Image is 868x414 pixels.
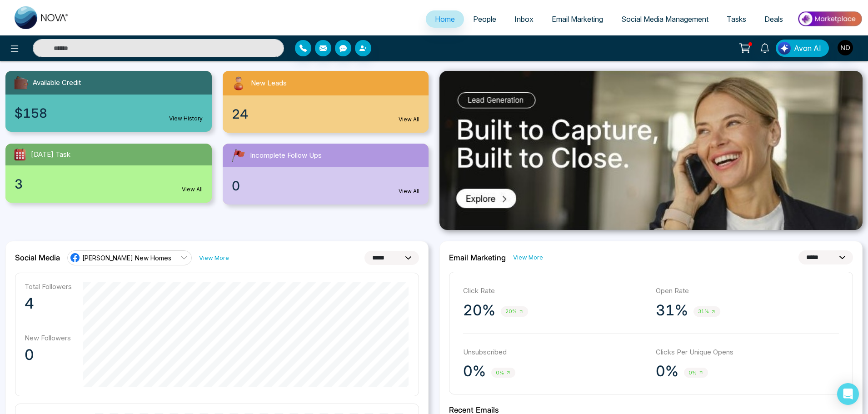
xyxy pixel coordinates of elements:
[612,10,718,28] a: Social Media Management
[13,75,29,91] img: availableCredit.svg
[33,78,81,88] span: Available Credit
[169,115,203,123] a: View History
[656,362,678,380] p: 0%
[464,10,505,28] a: People
[656,286,839,296] p: Open Rate
[25,346,72,364] p: 0
[230,147,246,164] img: followUps.svg
[399,187,419,195] a: View All
[15,6,69,29] img: Nova CRM Logo
[684,368,708,378] span: 0%
[251,78,287,89] span: New Leads
[727,15,746,24] span: Tasks
[505,10,543,28] a: Inbox
[217,144,434,205] a: Incomplete Follow Ups0View All
[217,71,434,133] a: New Leads24View All
[230,75,247,92] img: newLeads.svg
[776,40,829,57] button: Avon AI
[439,71,863,230] img: .
[31,150,70,160] span: [DATE] Task
[82,254,171,262] span: [PERSON_NAME] New Homes
[778,42,791,55] img: Lead Flow
[514,15,534,24] span: Inbox
[25,294,72,313] p: 4
[513,253,543,262] a: View More
[755,10,792,28] a: Deals
[399,115,419,124] a: View All
[837,383,859,405] div: Open Intercom Messenger
[25,282,72,291] p: Total Followers
[473,15,496,24] span: People
[199,254,229,262] a: View More
[552,15,603,24] span: Email Marketing
[463,347,647,358] p: Unsubscribed
[794,43,821,54] span: Avon AI
[764,15,783,24] span: Deals
[182,185,203,194] a: View All
[15,253,60,262] h2: Social Media
[491,368,515,378] span: 0%
[463,286,647,296] p: Click Rate
[543,10,612,28] a: Email Marketing
[621,15,708,24] span: Social Media Management
[463,362,486,380] p: 0%
[838,40,853,55] img: User Avatar
[232,176,240,195] span: 0
[797,9,863,29] img: Market-place.gif
[449,253,506,262] h2: Email Marketing
[718,10,755,28] a: Tasks
[232,105,248,124] span: 24
[435,15,455,24] span: Home
[25,334,72,342] p: New Followers
[15,175,23,194] span: 3
[426,10,464,28] a: Home
[15,104,47,123] span: $158
[656,347,839,358] p: Clicks Per Unique Opens
[693,306,720,317] span: 31%
[13,147,27,162] img: todayTask.svg
[463,301,495,319] p: 20%
[250,150,322,161] span: Incomplete Follow Ups
[656,301,688,319] p: 31%
[501,306,528,317] span: 20%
